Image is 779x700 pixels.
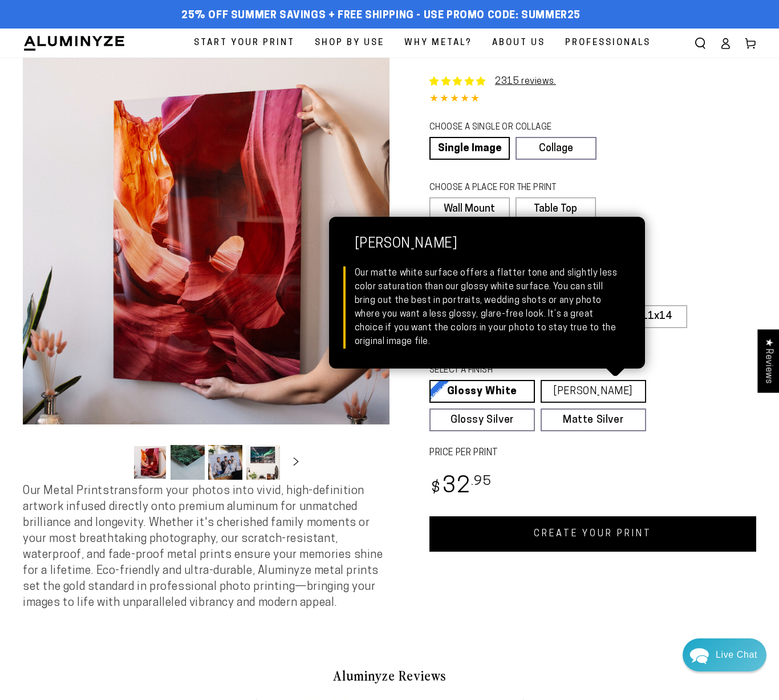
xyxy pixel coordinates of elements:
strong: [PERSON_NAME] [355,237,619,266]
span: About Us [492,35,545,51]
label: 11x14 [626,305,687,328]
legend: CHOOSE A SINGLE OR COLLAGE [429,122,586,134]
button: Load image 3 in gallery view [208,445,242,480]
media-gallery: Gallery Viewer [23,58,389,483]
label: PRICE PER PRINT [429,447,756,460]
div: Our matte white surface offers a flatter tone and slightly less color saturation than our glossy ... [355,266,619,349]
button: Slide right [283,450,309,475]
a: CREATE YOUR PRINT [429,516,756,552]
button: Load image 2 in gallery view [171,445,205,480]
summary: Search our site [688,31,713,56]
button: Load image 4 in gallery view [246,445,280,480]
label: Table Top [516,197,596,220]
div: Chat widget toggle [683,638,766,671]
a: [PERSON_NAME] [541,380,646,403]
a: Collage [516,137,596,160]
a: Why Metal? [396,29,481,58]
a: 2315 reviews. [495,77,556,86]
a: Start Your Print [185,29,303,58]
legend: SELECT A FINISH [429,365,621,377]
button: Load image 1 in gallery view [133,445,167,480]
span: $ [431,481,441,496]
img: Aluminyze [23,35,125,52]
a: Single Image [429,137,510,160]
h2: Aluminyze Reviews [56,666,723,685]
a: Matte Silver [541,408,646,431]
div: Click to open Judge.me floating reviews tab [757,329,779,393]
span: Why Metal? [404,35,472,51]
div: 4.85 out of 5.0 stars [429,91,756,108]
label: Wall Mount [429,197,510,220]
span: 25% off Summer Savings + Free Shipping - Use Promo Code: SUMMER25 [181,10,581,22]
div: Contact Us Directly [716,638,757,671]
a: Shop By Use [306,29,393,58]
span: Professionals [565,35,651,51]
a: Glossy Silver [429,408,535,431]
a: Glossy White [429,380,535,403]
sup: .95 [471,475,492,488]
a: 2315 reviews. [429,75,556,88]
button: Slide left [104,450,129,475]
span: Shop By Use [315,35,384,51]
a: About Us [484,29,554,58]
span: Our Metal Prints transform your photos into vivid, high-definition artwork infused directly onto ... [23,485,383,609]
bdi: 32 [429,476,492,498]
legend: CHOOSE A PLACE FOR THE PRINT [429,182,585,195]
a: Professionals [557,29,659,58]
span: Start Your Print [194,35,295,51]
